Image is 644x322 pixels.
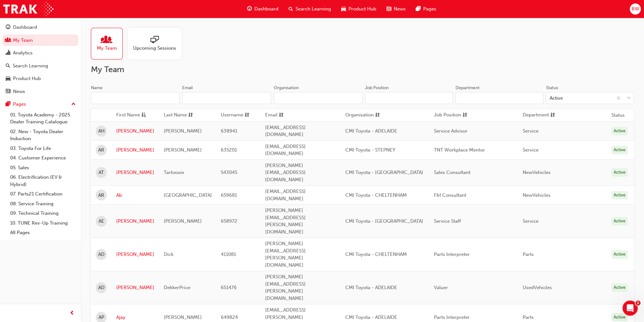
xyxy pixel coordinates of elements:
div: Active [611,127,628,135]
a: News [3,86,78,97]
span: CMI Toyota - [GEOGRAPHIC_DATA] [345,170,423,175]
span: Service Staff [434,218,461,224]
span: [EMAIL_ADDRESS][DOMAIN_NAME] [265,189,306,201]
button: Departmentsorting-icon [523,111,558,119]
span: CMI Toyota - CHELTENHAM [345,192,407,198]
span: Department [523,111,549,119]
span: Service [523,128,539,134]
a: 04. Customer Experience [8,153,78,163]
span: up-icon [71,100,76,108]
span: [PERSON_NAME] [164,147,202,153]
button: Last Namesorting-icon [164,111,199,119]
span: [PERSON_NAME][EMAIL_ADDRESS][DOMAIN_NAME] [265,163,306,183]
a: car-iconProduct Hub [336,3,381,15]
th: Status [611,112,625,119]
button: BW [630,3,641,15]
span: 635201 [221,147,237,153]
input: Job Position [365,92,453,104]
div: News [13,88,25,95]
span: [GEOGRAPHIC_DATA] [164,192,212,198]
span: guage-icon [6,25,10,30]
a: [PERSON_NAME] [116,146,154,154]
span: Dashboard [254,5,278,13]
span: [PERSON_NAME][EMAIL_ADDRESS][PERSON_NAME][DOMAIN_NAME] [265,241,306,268]
span: [PERSON_NAME] [164,218,202,224]
span: AT [99,169,104,176]
a: guage-iconDashboard [242,3,284,15]
div: Product Hub [13,75,41,82]
div: Name [91,85,103,91]
span: sorting-icon [462,111,467,119]
span: sorting-icon [245,111,249,119]
span: pages-icon [6,102,10,107]
input: Department [456,92,544,104]
a: Analytics [3,47,78,59]
span: F&I Consultant [434,192,466,198]
span: 651476 [221,285,237,290]
span: asc-icon [141,111,146,119]
span: Email [265,111,277,119]
span: news-icon [6,89,10,95]
span: guage-icon [247,5,252,13]
h2: My Team [91,65,634,75]
div: Active [549,95,563,102]
a: 10. TUNE Rev-Up Training [8,218,78,228]
span: sorting-icon [550,111,555,119]
a: 02. New - Toyota Dealer Induction [8,127,78,144]
button: DashboardMy TeamAnalyticsSearch LearningProduct HubNews [3,20,78,98]
span: Service Advisor [434,128,468,134]
span: sorting-icon [188,111,193,119]
span: sessionType_ONLINE_URL-icon [150,36,159,45]
span: News [394,5,406,13]
span: Parts [523,314,534,320]
input: Organisation [274,92,362,104]
span: CMI Toyota - CHELTENHAM [345,251,407,257]
span: Parts Interpreter [434,314,470,320]
div: Active [611,168,628,177]
span: Upcoming Sessions [133,45,176,52]
span: chart-icon [6,50,10,56]
span: AP [99,314,104,321]
span: 649824 [221,314,238,320]
a: My Team [91,28,128,59]
span: AD [98,251,105,258]
a: [PERSON_NAME] [116,251,154,258]
span: Parts [523,251,534,257]
a: Upcoming Sessions [128,28,187,59]
a: Ab [116,192,154,199]
button: Emailsorting-icon [265,111,300,119]
span: 659681 [221,192,237,198]
a: 07. Parts21 Certification [8,189,78,199]
span: [PERSON_NAME][EMAIL_ADDRESS][PERSON_NAME][DOMAIN_NAME] [265,207,306,235]
a: 08. Service Training [8,199,78,209]
div: Active [611,146,628,154]
span: AR [98,192,104,199]
a: Ajay [116,314,154,321]
div: Active [611,217,628,226]
button: First Nameasc-icon [116,111,151,119]
span: BW [631,5,639,13]
span: [PERSON_NAME][EMAIL_ADDRESS][PERSON_NAME][DOMAIN_NAME] [265,274,306,301]
span: [EMAIL_ADDRESS][DOMAIN_NAME] [265,144,306,157]
a: [PERSON_NAME] [116,169,154,176]
span: car-icon [341,5,346,13]
button: Organisationsorting-icon [345,111,380,119]
span: Username [221,111,243,119]
span: Organisation [345,111,374,119]
span: Dick [164,251,174,257]
span: First Name [116,111,140,119]
a: [PERSON_NAME] [116,127,154,135]
span: Service [523,218,539,224]
a: news-iconNews [381,3,411,15]
span: [EMAIL_ADDRESS][DOMAIN_NAME] [265,125,306,138]
span: Search Learning [296,5,331,13]
span: UsedVehicles [523,285,552,290]
span: [PERSON_NAME] [164,128,202,134]
span: 638941 [221,128,237,134]
span: DekkerPrice [164,285,190,290]
img: Trak [3,2,54,16]
div: Email [182,85,193,91]
span: Service [523,147,539,153]
span: CMI Toyota - ADELAIDE [345,314,397,320]
span: Last Name [164,111,187,119]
